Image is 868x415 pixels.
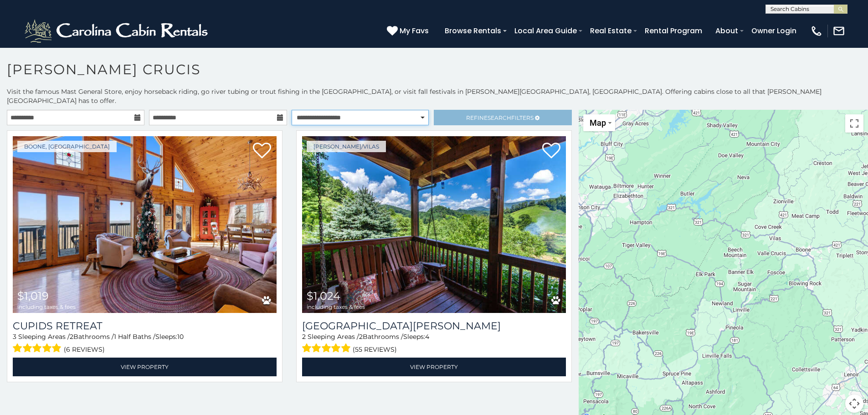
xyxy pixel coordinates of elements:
span: $1,019 [17,289,49,302]
img: Mountain Meadows [302,136,566,313]
span: 1 Half Baths / [114,333,155,341]
a: Cupids Retreat [13,320,277,332]
span: including taxes & fees [17,304,76,310]
img: phone-regular-white.png [810,25,823,37]
span: $1,024 [307,289,340,302]
span: 2 [70,333,73,341]
a: Rental Program [640,23,707,39]
img: mail-regular-white.png [832,25,845,37]
div: Sleeping Areas / Bathrooms / Sleeps: [13,332,277,355]
span: including taxes & fees [307,304,365,310]
span: (55 reviews) [353,343,397,355]
button: Toggle fullscreen view [845,114,863,133]
span: 4 [425,333,429,341]
a: Local Area Guide [510,23,581,39]
span: Map [590,118,606,128]
button: Change map style [583,114,615,131]
a: My Favs [387,25,431,37]
a: About [711,23,743,39]
a: View Property [13,358,277,376]
span: Search [488,114,511,121]
a: Cupids Retreat $1,019 including taxes & fees [13,136,277,313]
span: 10 [177,333,184,341]
div: Sleeping Areas / Bathrooms / Sleeps: [302,332,566,355]
a: Real Estate [586,23,636,39]
span: 2 [359,333,363,341]
a: Add to favorites [542,142,560,161]
a: RefineSearchFilters [434,110,571,125]
span: Refine Filters [466,114,534,121]
span: 2 [302,333,306,341]
button: Map camera controls [845,395,863,413]
a: [PERSON_NAME]/Vilas [307,141,386,152]
a: Add to favorites [253,142,271,161]
img: Cupids Retreat [13,136,277,313]
a: Browse Rentals [440,23,506,39]
span: (6 reviews) [64,343,105,355]
a: Owner Login [747,23,801,39]
a: Boone, [GEOGRAPHIC_DATA] [17,141,117,152]
a: Mountain Meadows $1,024 including taxes & fees [302,136,566,313]
img: White-1-2.png [23,17,212,45]
span: 3 [13,333,16,341]
span: My Favs [400,25,429,36]
h3: Mountain Meadows [302,320,566,332]
a: [GEOGRAPHIC_DATA][PERSON_NAME] [302,320,566,332]
a: View Property [302,358,566,376]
